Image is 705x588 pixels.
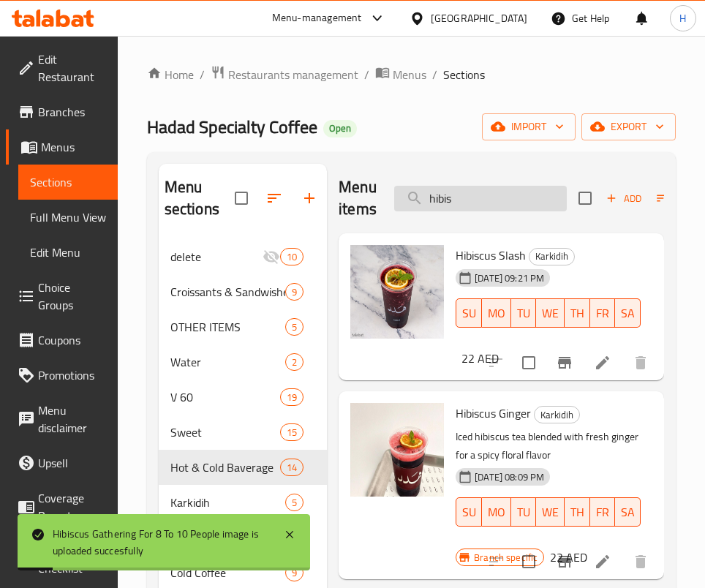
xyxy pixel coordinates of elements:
[38,489,106,524] span: Coverage Report
[6,358,118,393] a: Promotions
[281,461,303,475] span: 14
[281,250,303,264] span: 10
[482,113,576,140] button: import
[488,502,505,523] span: MO
[621,303,635,324] span: SA
[272,10,362,27] div: Menu-management
[159,344,327,380] div: Water2
[431,10,527,26] div: [GEOGRAPHIC_DATA]
[596,303,609,324] span: FR
[456,402,531,424] span: Hibiscus Ginger
[6,445,118,480] a: Upsell
[494,118,564,136] span: import
[364,66,369,83] li: /
[38,402,106,437] span: Menu disclaimer
[281,426,303,440] span: 15
[462,303,476,324] span: SU
[281,391,303,404] span: 19
[679,10,686,26] span: H
[596,502,609,523] span: FR
[200,66,205,83] li: /
[286,320,303,334] span: 5
[590,298,615,328] button: FR
[529,248,574,265] span: Karkidih
[159,380,327,415] div: V 6019
[159,309,327,344] div: OTHER ITEMS5
[570,303,584,324] span: TH
[286,355,303,369] span: 2
[394,186,567,211] input: search
[18,200,118,235] a: Full Menu View
[462,502,476,523] span: SU
[6,42,118,94] a: Edit Restaurant
[511,497,536,527] button: TU
[159,274,327,309] div: Croissants & Sandwishes9
[621,502,635,523] span: SA
[170,459,280,476] span: Hot & Cold Baverage
[594,553,611,570] a: Edit menu item
[159,485,327,520] div: Karkidih5
[170,494,285,511] span: Karkidih
[350,245,444,339] img: Hibiscus Slash
[170,423,280,441] span: Sweet
[594,354,611,372] a: Edit menu item
[536,298,565,328] button: WE
[393,66,426,83] span: Menus
[593,118,664,136] span: export
[513,347,544,378] span: Select to update
[41,138,106,156] span: Menus
[147,66,194,83] a: Home
[280,248,304,265] div: items
[228,66,358,83] span: Restaurants management
[38,454,106,472] span: Upsell
[292,181,327,216] button: Add section
[211,65,358,84] a: Restaurants management
[482,298,511,328] button: MO
[263,248,280,265] svg: Inactive section
[590,497,615,527] button: FR
[147,65,676,84] nav: breadcrumb
[570,502,584,523] span: TH
[170,318,285,336] span: OTHER ITEMS
[30,173,106,191] span: Sections
[350,403,444,497] img: Hibiscus Ginger
[170,353,285,371] span: Water
[547,544,582,579] button: Branch-specific-item
[6,480,118,533] a: Coverage Report
[456,497,482,527] button: SU
[615,497,641,527] button: SA
[565,497,590,527] button: TH
[511,298,536,328] button: TU
[147,110,317,143] span: Hadad Specialty Coffee
[339,176,377,220] h2: Menu items
[468,551,543,565] span: Branch specific
[535,407,579,423] span: Karkidih
[517,303,530,324] span: TU
[529,248,575,265] div: Karkidih
[38,103,106,121] span: Branches
[6,323,118,358] a: Coupons
[286,496,303,510] span: 5
[615,298,641,328] button: SA
[170,388,280,406] span: V 60
[18,165,118,200] a: Sections
[159,415,327,450] div: Sweet15
[6,393,118,445] a: Menu disclaimer
[547,345,582,380] button: Branch-specific-item
[159,239,327,274] div: delete10
[159,450,327,485] div: Hot & Cold Baverage14
[600,187,647,210] span: Add item
[6,129,118,165] a: Menus
[165,176,235,220] h2: Menu sections
[604,190,644,207] span: Add
[38,279,106,314] span: Choice Groups
[461,348,499,369] h6: 22 AED
[18,235,118,270] a: Edit Menu
[443,66,485,83] span: Sections
[375,65,426,84] a: Menus
[600,187,647,210] button: Add
[286,285,303,299] span: 9
[30,244,106,261] span: Edit Menu
[53,526,269,559] div: Hibiscus Gathering For 8 To 10 People image is uploaded succesfully
[534,406,580,423] div: Karkidih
